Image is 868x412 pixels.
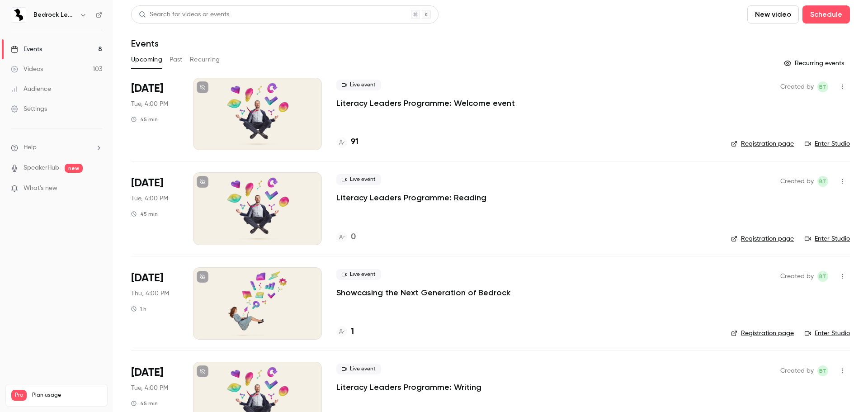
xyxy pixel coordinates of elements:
div: Nov 20 Thu, 4:00 PM (Europe/London) [131,267,179,340]
span: Ben Triggs [817,176,828,187]
a: 1 [336,326,354,338]
a: Literacy Leaders Programme: Reading [336,192,486,203]
span: Ben Triggs [817,365,828,376]
a: Showcasing the Next Generation of Bedrock [336,287,510,298]
a: Registration page [731,234,794,243]
a: SpeakerHub [24,163,59,173]
span: Live event [336,269,381,280]
a: Enter Studio [805,139,850,148]
span: BT [819,81,826,92]
span: Live event [336,174,381,185]
span: Plan usage [32,392,102,399]
h4: 0 [351,231,356,243]
a: 91 [336,136,359,148]
button: Past [170,52,183,67]
button: Recurring events [780,56,850,71]
div: Settings [11,104,47,114]
h1: Events [131,38,159,49]
span: [DATE] [131,81,163,96]
span: Live event [336,80,381,90]
span: BT [819,365,826,376]
div: 45 min [131,210,158,218]
a: Enter Studio [805,234,850,243]
button: Recurring [190,52,220,67]
h4: 91 [351,136,359,148]
div: Audience [11,85,51,94]
span: [DATE] [131,365,163,380]
span: Help [24,143,37,152]
h6: Bedrock Learning [33,10,76,19]
span: Tue, 4:00 PM [131,194,168,203]
span: Live event [336,364,381,374]
div: Nov 18 Tue, 4:00 PM (Europe/London) [131,172,179,245]
span: BT [819,176,826,187]
span: Created by [780,81,814,92]
span: Thu, 4:00 PM [131,289,169,298]
div: Search for videos or events [139,10,229,19]
a: Registration page [731,139,794,148]
span: [DATE] [131,271,163,285]
span: Pro [11,390,27,401]
h4: 1 [351,326,354,338]
div: 45 min [131,116,158,123]
div: 45 min [131,400,158,407]
a: Literacy Leaders Programme: Writing [336,382,481,393]
span: Tue, 4:00 PM [131,99,168,109]
span: Created by [780,176,814,187]
span: Tue, 4:00 PM [131,384,168,393]
span: [DATE] [131,176,163,190]
a: Registration page [731,329,794,338]
span: Created by [780,271,814,282]
div: Events [11,45,42,54]
span: Created by [780,365,814,376]
a: 0 [336,231,356,243]
span: Ben Triggs [817,81,828,92]
div: Nov 4 Tue, 4:00 PM (Europe/London) [131,78,179,150]
button: Upcoming [131,52,162,67]
span: What's new [24,184,57,193]
button: New video [747,5,799,24]
button: Schedule [802,5,850,24]
a: Enter Studio [805,329,850,338]
img: Bedrock Learning [11,8,26,22]
span: new [65,164,83,173]
span: Ben Triggs [817,271,828,282]
li: help-dropdown-opener [11,143,102,152]
a: Literacy Leaders Programme: Welcome event [336,98,515,109]
div: Videos [11,65,43,74]
div: 1 h [131,305,146,313]
span: BT [819,271,826,282]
